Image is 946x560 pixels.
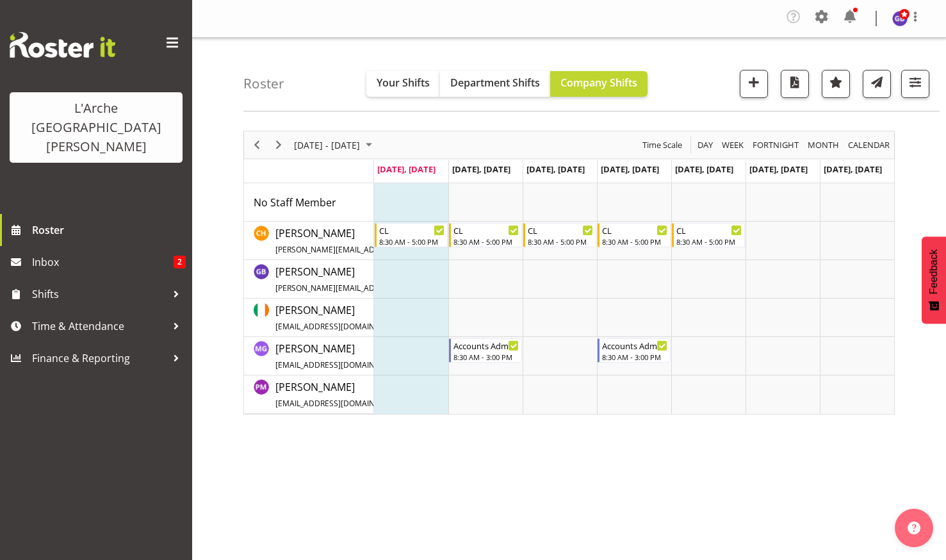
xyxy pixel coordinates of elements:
[601,163,659,175] span: [DATE], [DATE]
[244,222,374,260] td: Christopher Hill resource
[254,195,336,210] a: No Staff Member
[10,32,115,58] img: Rosterit website logo
[449,338,522,363] div: Michelle Gillard"s event - Accounts Admin Begin From Tuesday, September 2, 2025 at 8:30:00 AM GMT...
[275,341,454,372] a: [PERSON_NAME][EMAIL_ADDRESS][DOMAIN_NAME]
[824,163,882,175] span: [DATE], [DATE]
[275,283,523,293] span: [PERSON_NAME][EMAIL_ADDRESS][DOMAIN_NAME][PERSON_NAME]
[598,338,671,363] div: Michelle Gillard"s event - Accounts Admin Begin From Thursday, September 4, 2025 at 8:30:00 AM GM...
[244,299,374,337] td: Karen Herbert resource
[270,137,288,153] button: Next
[676,236,742,247] div: 8:30 AM - 5:00 PM
[640,137,685,153] button: Time Scale
[379,224,444,236] div: CL
[32,220,186,240] span: Roster
[740,70,768,98] button: Add a new shift
[928,249,940,294] span: Feedback
[908,522,920,534] img: help-xxl-2.png
[293,137,361,153] span: [DATE] - [DATE]
[377,76,430,90] span: Your Shifts
[822,70,850,98] button: Highlight an important date within the roster.
[676,224,742,236] div: CL
[243,76,284,91] h4: Roster
[244,183,374,222] td: No Staff Member resource
[254,195,336,210] span: No Staff Member
[375,223,448,247] div: Christopher Hill"s event - CL Begin From Monday, September 1, 2025 at 8:30:00 AM GMT+12:00 Ends A...
[275,226,575,256] span: [PERSON_NAME]
[440,71,550,97] button: Department Shifts
[374,183,894,414] table: Timeline Week of September 1, 2025
[452,163,510,175] span: [DATE], [DATE]
[292,137,378,153] button: September 01 - 07, 2025
[450,76,540,90] span: Department Shifts
[453,236,519,247] div: 8:30 AM - 5:00 PM
[275,303,514,333] span: [PERSON_NAME]
[901,70,929,98] button: Filter Shifts
[377,163,436,175] span: [DATE], [DATE]
[602,224,667,236] div: CL
[847,137,891,153] span: calendar
[892,11,908,26] img: gillian-bradshaw10168.jpg
[275,321,463,332] span: [EMAIL_ADDRESS][DOMAIN_NAME][PERSON_NAME]
[602,352,667,362] div: 8:30 AM - 3:00 PM
[846,137,892,153] button: Month
[675,163,733,175] span: [DATE], [DATE]
[174,256,186,268] span: 2
[696,137,714,153] span: Day
[696,137,715,153] button: Timeline Day
[528,224,593,236] div: CL
[528,236,593,247] div: 8:30 AM - 5:00 PM
[366,71,440,97] button: Your Shifts
[244,375,374,414] td: Priyadharshini Mani resource
[22,99,170,156] div: L'Arche [GEOGRAPHIC_DATA][PERSON_NAME]
[275,264,575,295] a: [PERSON_NAME][PERSON_NAME][EMAIL_ADDRESS][DOMAIN_NAME][PERSON_NAME]
[379,236,444,247] div: 8:30 AM - 5:00 PM
[32,284,167,304] span: Shifts
[249,137,266,153] button: Previous
[523,223,596,247] div: Christopher Hill"s event - CL Begin From Wednesday, September 3, 2025 at 8:30:00 AM GMT+12:00 End...
[641,137,683,153] span: Time Scale
[268,131,290,158] div: Next
[243,131,895,415] div: Timeline Week of September 1, 2025
[781,70,809,98] button: Download a PDF of the roster according to the set date range.
[806,137,842,153] button: Timeline Month
[598,223,671,247] div: Christopher Hill"s event - CL Begin From Thursday, September 4, 2025 at 8:30:00 AM GMT+12:00 Ends...
[244,337,374,375] td: Michelle Gillard resource
[720,137,746,153] button: Timeline Week
[721,137,745,153] span: Week
[453,339,519,352] div: Accounts Admin
[275,265,575,294] span: [PERSON_NAME]
[275,380,514,409] span: [PERSON_NAME]
[751,137,801,153] button: Fortnight
[526,163,585,175] span: [DATE], [DATE]
[922,236,946,324] button: Feedback - Show survey
[32,317,167,336] span: Time & Attendance
[806,137,840,153] span: Month
[449,223,522,247] div: Christopher Hill"s event - CL Begin From Tuesday, September 2, 2025 at 8:30:00 AM GMT+12:00 Ends ...
[453,224,519,236] div: CL
[246,131,268,158] div: Previous
[751,137,800,153] span: Fortnight
[275,379,514,410] a: [PERSON_NAME][EMAIL_ADDRESS][DOMAIN_NAME][PERSON_NAME]
[602,339,667,352] div: Accounts Admin
[453,352,519,362] div: 8:30 AM - 3:00 PM
[602,236,667,247] div: 8:30 AM - 5:00 PM
[32,349,167,368] span: Finance & Reporting
[275,398,463,409] span: [EMAIL_ADDRESS][DOMAIN_NAME][PERSON_NAME]
[275,302,514,333] a: [PERSON_NAME][EMAIL_ADDRESS][DOMAIN_NAME][PERSON_NAME]
[32,252,174,272] span: Inbox
[672,223,745,247] div: Christopher Hill"s event - CL Begin From Friday, September 5, 2025 at 8:30:00 AM GMT+12:00 Ends A...
[275,226,575,256] a: [PERSON_NAME][PERSON_NAME][EMAIL_ADDRESS][DOMAIN_NAME][PERSON_NAME]
[863,70,891,98] button: Send a list of all shifts for the selected filtered period to all rostered employees.
[275,359,403,370] span: [EMAIL_ADDRESS][DOMAIN_NAME]
[275,244,523,255] span: [PERSON_NAME][EMAIL_ADDRESS][DOMAIN_NAME][PERSON_NAME]
[244,260,374,299] td: Gillian Bradshaw resource
[275,342,454,371] span: [PERSON_NAME]
[560,76,637,90] span: Company Shifts
[550,71,648,97] button: Company Shifts
[749,163,808,175] span: [DATE], [DATE]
